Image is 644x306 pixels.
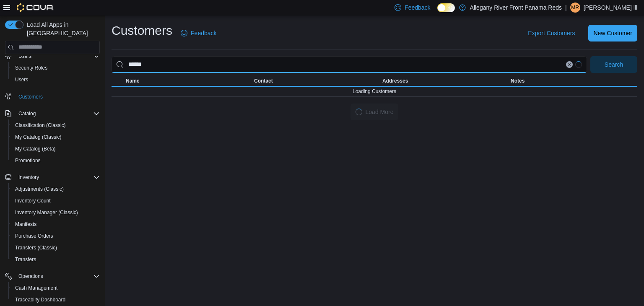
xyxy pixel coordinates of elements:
span: Manifests [15,221,36,228]
button: New Customer [588,25,637,41]
button: Operations [2,270,103,282]
span: Manifests [12,219,100,229]
button: Catalog [2,108,103,119]
span: Classification (Classic) [12,120,100,130]
h1: Customers [112,22,172,39]
span: Security Roles [12,63,100,73]
span: Promotions [15,157,41,164]
span: Promotions [12,156,100,166]
span: Inventory Manager (Classic) [15,209,78,216]
button: Purchase Orders [8,230,103,242]
button: Cash Management [8,282,103,294]
span: Adjustments (Classic) [15,186,64,192]
span: Cash Management [15,285,57,291]
button: Traceabilty Dashboard [8,294,103,306]
span: My Catalog (Beta) [12,144,100,154]
button: Inventory [2,171,103,183]
span: Transfers (Classic) [12,243,100,253]
button: Catalog [15,109,39,119]
span: Feedback [191,29,216,37]
span: Loading [356,109,362,115]
button: Adjustments (Classic) [8,183,103,195]
span: Operations [18,273,43,280]
span: My Catalog (Classic) [15,134,62,140]
span: Inventory [15,172,100,182]
a: Traceabilty Dashboard [12,295,69,305]
span: Addresses [382,78,408,84]
span: Load All Apps in [GEOGRAPHIC_DATA] [23,21,100,37]
span: Notes [511,78,525,84]
button: Inventory [15,172,42,182]
span: Security Roles [15,65,47,71]
span: Users [15,51,100,61]
input: Dark Mode [437,3,455,12]
button: Customers [2,91,103,103]
button: Transfers (Classic) [8,242,103,254]
a: Customers [15,92,46,102]
button: Inventory Manager (Classic) [8,207,103,218]
span: Load More [366,108,394,116]
span: Operations [15,271,100,281]
span: Transfers [12,254,100,265]
span: Purchase Orders [12,231,100,241]
button: Operations [15,271,47,281]
a: Cash Management [12,283,61,293]
button: Search [590,56,637,73]
span: Inventory Manager (Classic) [12,207,100,218]
span: Export Customers [528,29,575,37]
span: Inventory Count [15,197,51,204]
span: Loading Customers [353,88,396,95]
span: New Customer [593,29,632,37]
span: Catalog [18,110,36,117]
a: Classification (Classic) [12,120,69,130]
a: Purchase Orders [12,231,57,241]
span: Contact [254,78,273,84]
span: Users [18,53,31,60]
button: Users [2,50,103,62]
a: Transfers (Classic) [12,243,60,253]
span: Traceabilty Dashboard [12,295,100,305]
span: Transfers (Classic) [15,244,57,251]
span: Inventory Count [12,196,100,206]
span: Feedback [405,3,430,12]
span: Users [15,76,28,83]
button: Clear input [566,61,573,68]
span: Search [605,60,623,69]
button: LoadingLoad More [351,104,399,120]
a: Security Roles [12,63,51,73]
button: My Catalog (Beta) [8,143,103,155]
span: Classification (Classic) [15,122,66,129]
button: Users [15,51,35,61]
button: Inventory Count [8,195,103,207]
a: Transfers [12,254,39,265]
a: My Catalog (Classic) [12,132,65,142]
p: [PERSON_NAME] lll [584,3,637,13]
span: Inventory [18,174,39,181]
span: Adjustments (Classic) [12,184,100,194]
button: Security Roles [8,62,103,74]
p: | [565,3,567,13]
span: MR [571,3,579,13]
span: Traceabilty Dashboard [15,296,65,303]
button: Promotions [8,155,103,166]
span: Customers [18,93,43,100]
a: Users [12,75,31,85]
button: Manifests [8,218,103,230]
span: Transfers [15,256,36,263]
button: Users [8,74,103,86]
button: Classification (Classic) [8,119,103,131]
a: Promotions [12,156,44,166]
span: My Catalog (Classic) [12,132,100,142]
span: Cash Management [12,283,100,293]
span: Users [12,75,100,85]
span: My Catalog (Beta) [15,145,56,152]
span: Purchase Orders [15,233,53,239]
a: Feedback [177,25,220,41]
button: Transfers [8,254,103,265]
a: Inventory Manager (Classic) [12,207,81,218]
button: My Catalog (Classic) [8,131,103,143]
a: Manifests [12,219,40,229]
a: My Catalog (Beta) [12,144,59,154]
span: Name [126,78,140,84]
span: Customers [15,91,100,102]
